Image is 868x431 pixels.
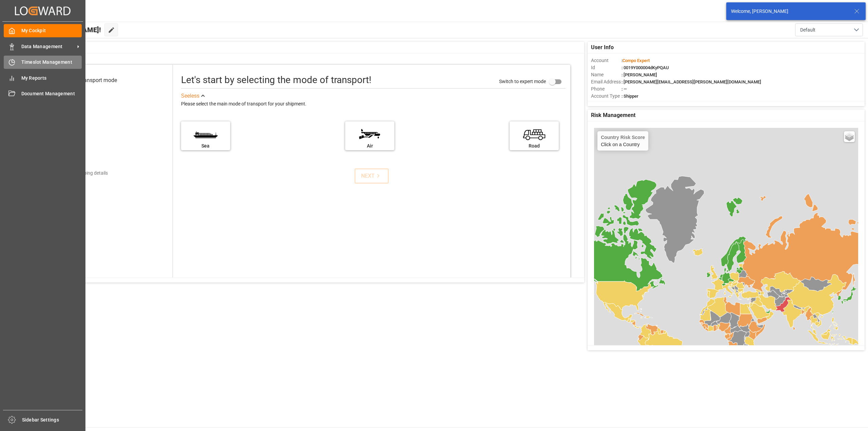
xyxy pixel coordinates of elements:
[591,43,614,52] span: User Info
[349,142,391,150] div: Air
[21,59,82,66] span: Timeslot Management
[4,87,82,100] a: Document Management
[622,72,657,77] span: : [PERSON_NAME]
[591,78,622,85] span: Email Address
[622,79,761,84] span: : [PERSON_NAME][EMAIL_ADDRESS][PERSON_NAME][DOMAIN_NAME]
[591,111,635,119] span: Risk Management
[623,58,650,63] span: Compo Expert
[4,56,82,69] a: Timeslot Management
[622,86,627,92] span: : —
[731,8,848,15] div: Welcome, [PERSON_NAME]
[21,75,82,82] span: My Reports
[601,135,645,147] div: Click on a Country
[622,65,669,70] span: : 0019Y000004dKyPQAU
[355,169,389,183] button: NEXT
[795,23,863,36] button: open menu
[21,90,82,97] span: Document Management
[844,131,855,142] a: Layers
[591,85,622,93] span: Phone
[65,170,108,177] div: Add shipping details
[181,73,371,87] div: Let's start by selecting the mode of transport!
[361,172,382,180] div: NEXT
[591,93,622,100] span: Account Type
[601,135,645,140] h4: Country Risk Score
[591,64,622,71] span: Id
[622,58,650,63] span: :
[4,71,82,84] a: My Reports
[184,142,227,150] div: Sea
[22,416,83,424] span: Sidebar Settings
[591,71,622,78] span: Name
[181,100,566,108] div: Please select the main mode of transport for your shipment.
[181,92,199,100] div: See less
[499,79,546,84] span: Switch to expert mode
[21,27,82,34] span: My Cockpit
[591,57,622,64] span: Account
[622,94,638,99] span: : Shipper
[800,26,815,34] span: Default
[513,142,555,150] div: Road
[64,76,117,84] div: Select transport mode
[4,24,82,37] a: My Cockpit
[21,43,75,50] span: Data Management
